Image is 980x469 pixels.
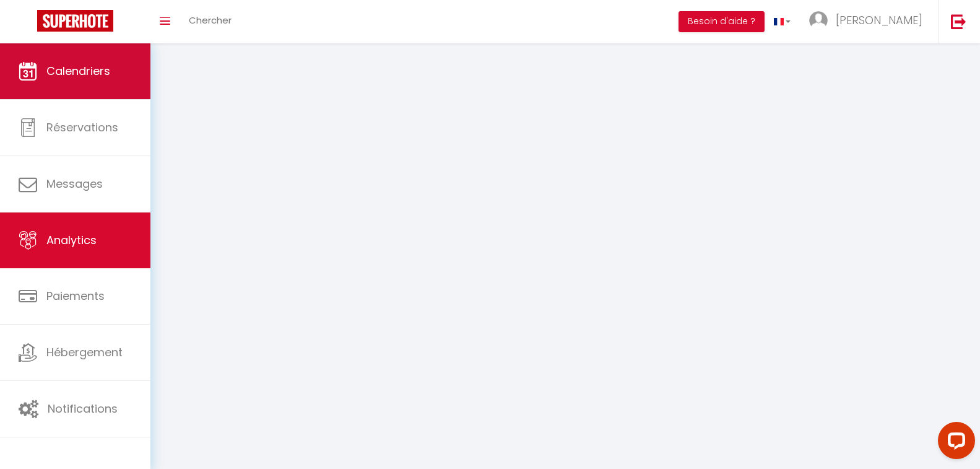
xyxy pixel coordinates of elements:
[46,120,118,135] span: Réservations
[46,288,105,304] span: Paiements
[48,401,118,416] span: Notifications
[46,232,97,248] span: Analytics
[928,417,980,469] iframe: LiveChat chat widget
[951,14,966,29] img: logout
[37,10,113,32] img: Super Booking
[679,11,765,32] button: Besoin d'aide ?
[46,63,110,79] span: Calendriers
[46,176,103,191] span: Messages
[189,14,232,27] span: Chercher
[836,12,922,28] span: [PERSON_NAME]
[46,344,123,360] span: Hébergement
[809,11,828,30] img: ...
